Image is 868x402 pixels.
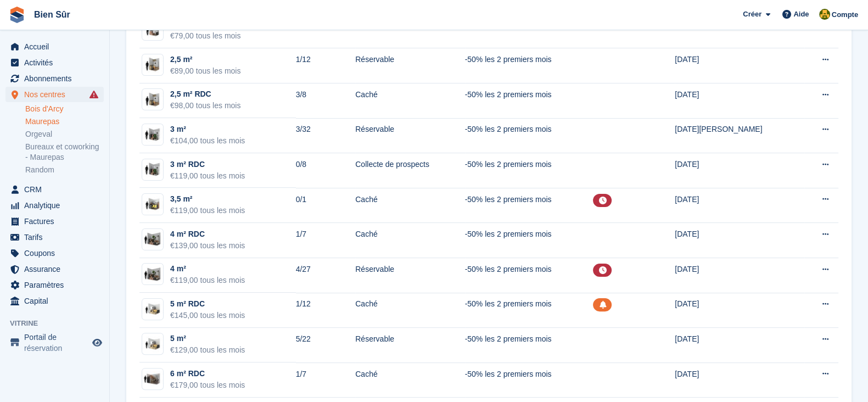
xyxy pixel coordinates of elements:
[142,127,163,143] img: 30-sqft-unit.jpg
[819,9,830,20] img: Fatima Kelaaoui
[25,165,104,175] a: Random
[142,371,163,387] img: box-6m2.jpg
[465,293,593,328] td: -50% les 2 premiers mois
[24,332,90,354] span: Portail de réservation
[296,293,356,328] td: 1/12
[25,142,104,163] a: Bureaux et coworking - Maurepas
[675,83,804,119] td: [DATE]
[832,9,858,20] span: Compte
[24,293,90,309] span: Capital
[355,362,464,398] td: Caché
[465,83,593,119] td: -50% les 2 premiers mois
[170,368,245,379] div: 6 m² RDC
[296,188,356,223] td: 0/1
[24,230,90,245] span: Tarifs
[24,277,90,293] span: Paramètres
[170,240,245,252] div: €139,00 tous les mois
[170,298,245,310] div: 5 m² RDC
[30,5,75,24] a: Bien Sûr
[24,214,90,229] span: Factures
[465,258,593,293] td: -50% les 2 premiers mois
[9,7,25,23] img: stora-icon-8386f47178a22dfd0bd8f6a31ec36ba5ce8667c1dd55bd0f319d3a0aa187defe.svg
[355,258,464,293] td: Réservable
[296,328,356,363] td: 5/22
[170,193,245,205] div: 3,5 m²
[465,48,593,83] td: -50% les 2 premiers mois
[355,118,464,153] td: Réservable
[170,170,245,182] div: €119,00 tous les mois
[355,328,464,363] td: Réservable
[170,30,240,42] div: €79,00 tous les mois
[5,332,104,354] a: menu
[91,336,104,349] a: Boutique d'aperçu
[142,197,163,213] img: box-3,5m2.jpg
[25,129,104,139] a: Orgeval
[296,153,356,188] td: 0/8
[170,333,245,344] div: 5 m²
[170,54,240,65] div: 2,5 m²
[675,118,804,153] td: [DATE][PERSON_NAME]
[170,263,245,275] div: 4 m²
[170,205,245,216] div: €119,00 tous les mois
[465,188,593,223] td: -50% les 2 premiers mois
[5,214,104,229] a: menu
[465,362,593,398] td: -50% les 2 premiers mois
[5,293,104,309] a: menu
[675,13,804,48] td: [DATE][PERSON_NAME]
[465,118,593,153] td: -50% les 2 premiers mois
[675,48,804,83] td: [DATE]
[24,261,90,277] span: Assurance
[24,87,90,102] span: Nos centres
[89,90,98,99] i: Des échecs de synchronisation des entrées intelligentes se sont produits
[675,153,804,188] td: [DATE]
[170,228,245,240] div: 4 m² RDC
[5,71,104,86] a: menu
[24,182,90,197] span: CRM
[5,261,104,277] a: menu
[465,328,593,363] td: -50% les 2 premiers mois
[793,9,809,20] span: Aide
[170,124,245,135] div: 3 m²
[465,13,593,48] td: -50% les 2 premiers mois
[355,188,464,223] td: Caché
[25,116,104,127] a: Maurepas
[10,318,109,329] span: Vitrine
[5,182,104,197] a: menu
[142,161,163,177] img: box-3m2.jpg
[296,223,356,258] td: 1/7
[5,55,104,70] a: menu
[355,83,464,119] td: Caché
[675,258,804,293] td: [DATE]
[5,87,104,102] a: menu
[743,9,761,20] span: Créer
[170,379,245,391] div: €179,00 tous les mois
[170,275,245,286] div: €119,00 tous les mois
[142,336,163,352] img: box-5m2.jpg
[142,22,163,38] img: 20-sqft-unit.jpg
[142,231,163,247] img: box-4m2.jpg
[170,65,240,77] div: €89,00 tous les mois
[675,223,804,258] td: [DATE]
[296,118,356,153] td: 3/32
[675,328,804,363] td: [DATE]
[24,39,90,54] span: Accueil
[25,104,104,114] a: Bois d'Arcy
[296,13,356,48] td: 8/33
[355,293,464,328] td: Caché
[5,230,104,245] a: menu
[170,344,245,356] div: €129,00 tous les mois
[24,198,90,213] span: Analytique
[296,362,356,398] td: 1/7
[355,153,464,188] td: Collecte de prospects
[675,188,804,223] td: [DATE]
[355,48,464,83] td: Réservable
[355,13,464,48] td: Réservable
[142,302,163,317] img: box-5m2.jpg
[296,258,356,293] td: 4/27
[170,310,245,321] div: €145,00 tous les mois
[675,362,804,398] td: [DATE]
[170,100,240,111] div: €98,00 tous les mois
[24,55,90,70] span: Activités
[170,135,245,147] div: €104,00 tous les mois
[170,88,240,100] div: 2,5 m² RDC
